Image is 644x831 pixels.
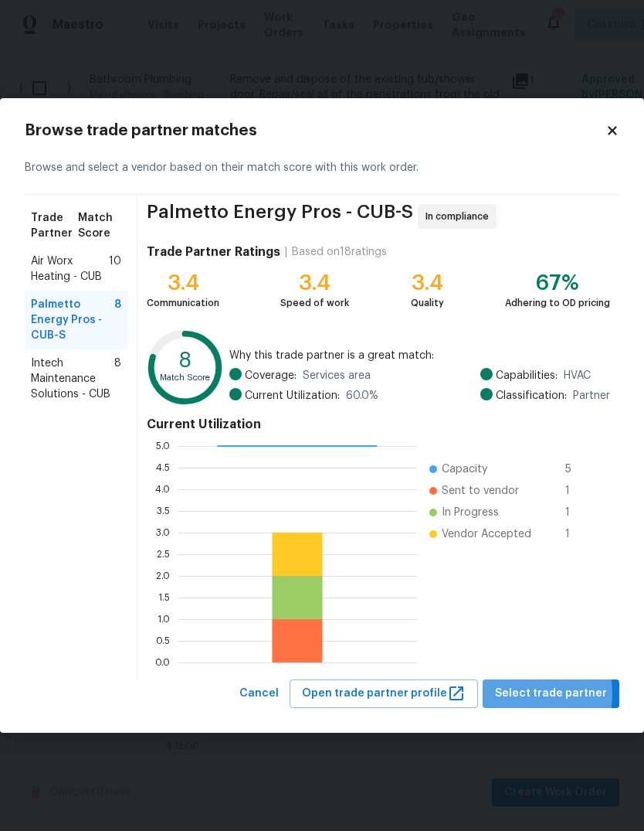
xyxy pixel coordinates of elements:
span: Palmetto Energy Pros - CUB-S [147,204,413,229]
text: 1.5 [158,593,170,602]
text: 2.0 [156,571,170,581]
div: Adhering to OD pricing [505,295,610,311]
div: Communication [147,295,219,311]
span: Capabilities: [496,368,558,383]
span: 1 [565,483,590,499]
span: 8 [114,297,121,343]
div: Speed of work [280,295,349,311]
text: 3.0 [156,528,170,537]
span: Palmetto Energy Pros - CUB-S [31,297,114,343]
div: Quality [411,295,444,311]
span: Coverage: [245,368,297,383]
span: 60.0 % [346,388,378,404]
text: 0.5 [156,636,170,645]
text: 3.5 [157,506,170,516]
span: Select trade partner [495,684,607,703]
span: 1 [565,505,590,520]
h4: Trade Partner Ratings [147,244,280,260]
span: 8 [114,356,121,402]
span: Air Worx Heating - CUB [31,254,109,284]
div: 3.4 [411,275,444,291]
span: In Progress [442,505,499,520]
span: Capacity [442,461,487,477]
button: Open trade partner profile [290,679,478,708]
span: Partner [573,388,610,404]
div: 67% [505,275,610,291]
span: Cancel [239,684,279,703]
span: 5 [565,461,590,477]
span: Vendor Accepted [442,526,531,542]
h4: Current Utilization [147,417,610,432]
div: 3.4 [147,275,219,291]
span: 1 [565,526,590,542]
span: Match Score [78,210,121,241]
span: Classification: [496,388,567,404]
button: Cancel [233,679,285,708]
span: Sent to vendor [442,483,519,499]
text: 8 [178,351,192,372]
span: Services area [303,368,371,383]
div: 3.4 [280,275,349,291]
text: 0.0 [155,658,170,667]
h2: Browse trade partner matches [25,123,605,138]
span: Open trade partner profile [302,684,466,703]
span: 10 [109,254,121,284]
text: Match Score [160,373,210,382]
text: 4.0 [155,485,170,494]
span: Why this trade partner is a great match: [229,348,610,363]
div: | [280,244,292,260]
div: Based on 18 ratings [292,244,387,260]
text: 4.5 [156,463,170,472]
span: Trade Partner [31,210,78,241]
div: Browse and select a vendor based on their match score with this work order. [25,141,619,195]
text: 1.0 [158,615,170,624]
button: Select trade partner [483,679,619,708]
span: HVAC [564,368,591,383]
text: 5.0 [156,441,170,451]
span: Current Utilization: [245,388,340,404]
span: Intech Maintenance Solutions - CUB [31,356,114,402]
span: In compliance [425,209,495,224]
text: 2.5 [157,550,170,559]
